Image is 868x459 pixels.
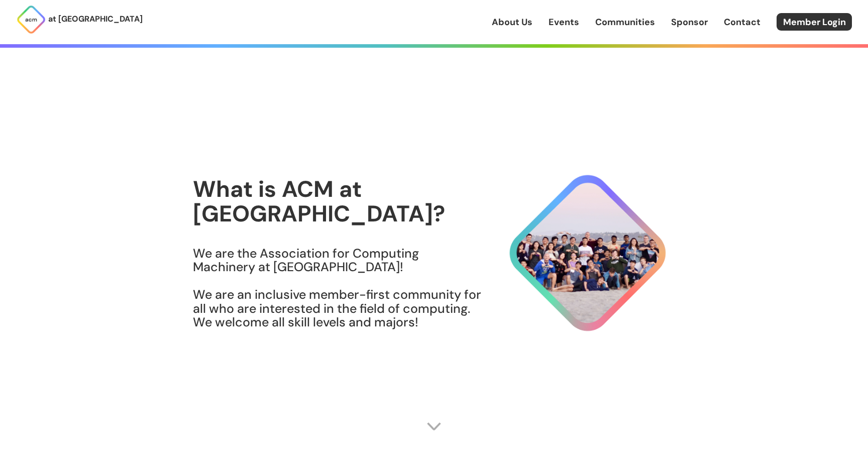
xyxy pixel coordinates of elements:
[724,16,761,29] a: Contact
[595,16,655,29] a: Communities
[492,16,532,29] a: About Us
[549,16,579,29] a: Events
[193,177,482,226] h1: What is ACM at [GEOGRAPHIC_DATA]?
[426,419,442,434] img: Scroll Arrow
[48,13,143,26] p: at [GEOGRAPHIC_DATA]
[671,16,708,29] a: Sponsor
[777,13,852,31] a: Member Login
[16,5,143,35] a: at [GEOGRAPHIC_DATA]
[193,247,482,329] h3: We are the Association for Computing Machinery at [GEOGRAPHIC_DATA]! We are an inclusive member-f...
[482,166,675,340] img: About Hero Image
[16,5,46,35] img: ACM Logo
